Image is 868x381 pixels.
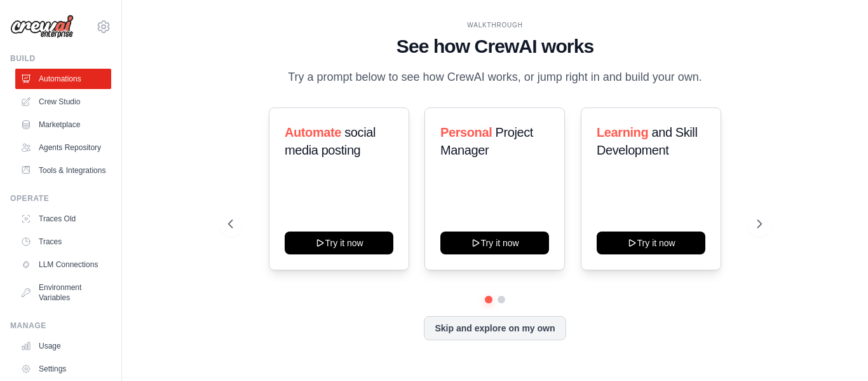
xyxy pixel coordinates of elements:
[285,125,341,139] span: Automate
[285,125,376,157] span: social media posting
[15,277,111,308] a: Environment Variables
[440,125,533,157] span: Project Manager
[15,137,111,158] a: Agents Repository
[15,92,111,112] a: Crew Studio
[424,316,566,340] button: Skip and explore on my own
[15,359,111,379] a: Settings
[15,114,111,135] a: Marketplace
[15,254,111,275] a: LLM Connections
[15,232,111,252] a: Traces
[10,321,111,331] div: Manage
[15,209,111,229] a: Traces Old
[15,160,111,181] a: Tools & Integrations
[10,193,111,204] div: Operate
[10,53,111,64] div: Build
[228,35,762,58] h1: See how CrewAI works
[597,125,697,157] span: and Skill Development
[10,15,74,39] img: Logo
[281,68,709,87] p: Try a prompt below to see how CrewAI works, or jump right in and build your own.
[228,20,762,30] div: WALKTHROUGH
[440,232,549,254] button: Try it now
[597,125,648,139] span: Learning
[15,336,111,356] a: Usage
[597,232,705,254] button: Try it now
[440,125,492,139] span: Personal
[15,69,111,89] a: Automations
[285,232,393,254] button: Try it now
